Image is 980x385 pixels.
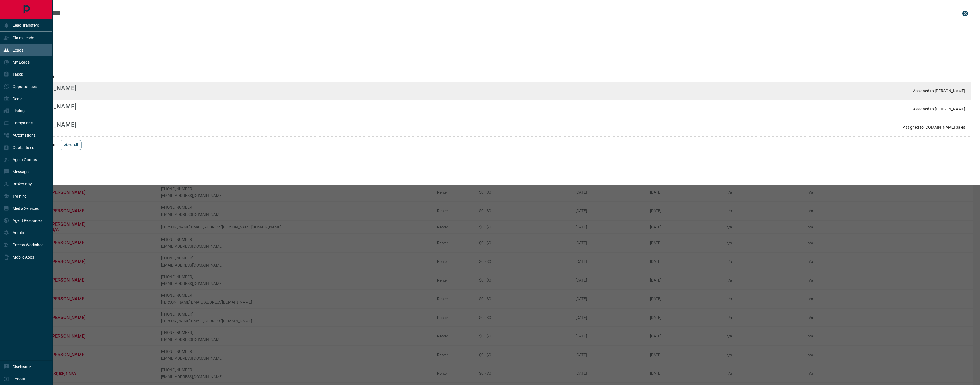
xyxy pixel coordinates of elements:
h3: name matches [22,26,971,30]
p: Assigned to [DOMAIN_NAME] Sales [903,125,965,130]
button: close search bar [959,8,971,19]
h3: id matches [22,160,971,165]
button: view all [60,140,82,150]
h3: phone matches [22,74,971,79]
p: Assigned to [PERSON_NAME] [913,89,965,93]
p: Assigned to [PERSON_NAME] [913,107,965,111]
div: ...and 458 more [22,137,971,153]
h3: email matches [22,50,971,54]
